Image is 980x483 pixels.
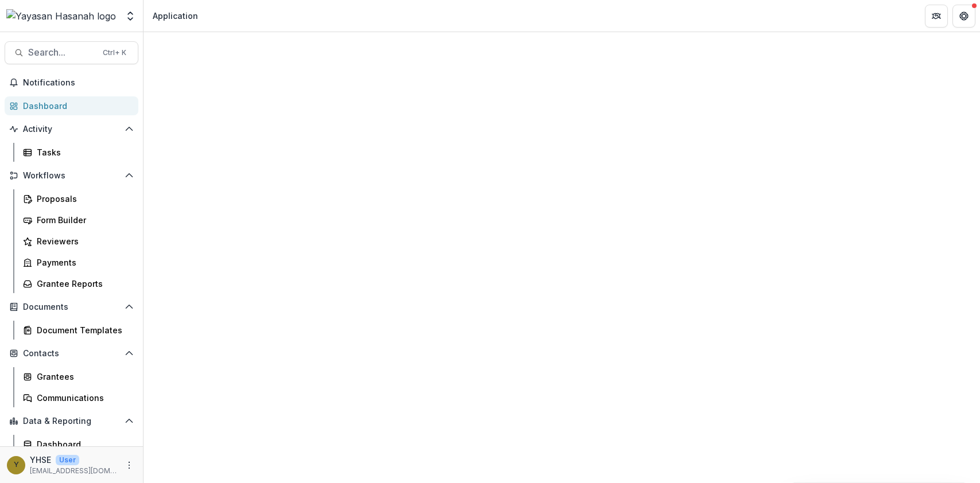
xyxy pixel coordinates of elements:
button: Notifications [5,73,138,92]
span: Documents [23,302,120,312]
a: Proposals [18,189,138,208]
p: User [56,455,79,465]
span: Contacts [23,349,120,359]
img: Yayasan Hasanah logo [6,9,116,23]
button: Open Activity [5,120,138,138]
a: Dashboard [5,96,138,115]
a: Reviewers [18,232,138,251]
a: Document Templates [18,321,138,340]
div: Grantee Reports [37,278,129,290]
button: Open Data & Reporting [5,412,138,430]
div: Payments [37,256,129,268]
button: Search... [5,41,138,64]
a: Payments [18,253,138,272]
span: Activity [23,124,120,134]
div: Document Templates [37,324,129,336]
div: Form Builder [37,214,129,226]
p: YHSE [30,454,51,466]
span: Workflows [23,171,120,181]
a: Form Builder [18,211,138,229]
div: Dashboard [23,100,129,112]
span: Notifications [23,78,134,88]
button: Open entity switcher [122,5,138,28]
div: YHSE [14,461,19,469]
a: Tasks [18,143,138,162]
a: Grantee Reports [18,274,138,293]
div: Reviewers [37,235,129,247]
button: More [122,458,136,472]
a: Communications [18,388,138,407]
span: Search... [28,47,96,58]
nav: breadcrumb [148,7,203,24]
button: Open Documents [5,298,138,316]
div: Grantees [37,371,129,383]
div: Dashboard [37,438,129,450]
button: Open Contacts [5,344,138,363]
a: Dashboard [18,435,138,454]
div: Communications [37,392,129,404]
button: Open Workflows [5,166,138,185]
a: Grantees [18,367,138,386]
div: Application [153,10,198,22]
button: Get Help [952,5,975,28]
p: [EMAIL_ADDRESS][DOMAIN_NAME] [30,466,118,476]
div: Ctrl + K [100,46,129,59]
span: Data & Reporting [23,416,120,426]
div: Tasks [37,146,129,158]
button: Partners [925,5,948,28]
div: Proposals [37,193,129,205]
